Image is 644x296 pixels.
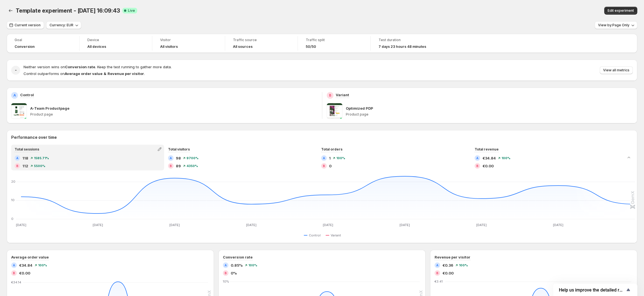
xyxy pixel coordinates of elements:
button: Current version [7,21,44,29]
span: Current version [15,23,41,27]
a: DeviceAll devices [87,37,144,50]
span: 0 [329,163,332,169]
text: 20 [11,180,15,184]
strong: Revenue per visitor [108,71,144,76]
span: 50/50 [306,44,316,49]
span: Test duration [379,38,436,42]
button: View by:Page Only [595,21,637,29]
span: Device [87,38,144,42]
h3: Conversion rate [223,254,253,260]
span: Neither version wins on . Keep the test running to gather more data. [24,65,172,69]
text: [DATE] [323,223,333,227]
button: Currency: EUR [46,21,81,29]
img: Optimized PDP [327,103,342,119]
h2: A [436,264,438,267]
h2: A [476,156,479,160]
text: [DATE] [246,223,256,227]
text: 10 [11,198,15,202]
span: Visitor [160,38,217,42]
text: 10% [223,279,229,283]
span: View by: Page Only [598,23,629,27]
span: €0.00 [442,270,454,276]
a: Traffic split50/50 [306,37,363,50]
span: 118 [22,155,28,161]
span: 100 % [248,264,257,267]
h2: A [170,156,172,160]
span: View all metrics [603,68,629,72]
h2: A [16,156,18,160]
text: [DATE] [476,223,487,227]
p: Optimized PDP [346,105,373,111]
p: Product page [30,112,318,117]
span: Variant [331,233,341,238]
button: Edit experiment [604,7,637,15]
h2: Performance over time [11,135,633,140]
h2: A [225,264,227,267]
h2: A [323,156,325,160]
text: €34.14 [11,280,21,284]
span: Total revenue [475,147,499,151]
text: [DATE] [553,223,563,227]
a: GoalConversion [15,37,71,50]
span: 98 [176,155,181,161]
h2: B [329,93,331,98]
button: Show survey - Help us improve the detailed report for A/B campaigns [559,286,632,293]
span: 0% [231,270,237,276]
span: Template experiment - [DATE] 16:09:43 [16,7,120,14]
span: Traffic split [306,38,363,42]
button: Control [304,232,323,239]
p: A-Team Productpage [30,105,69,111]
h2: B [16,164,18,168]
span: 1585.71 % [34,156,49,160]
text: [DATE] [16,223,26,227]
span: 112 [22,163,28,169]
h2: B [225,271,227,275]
span: Edit experiment [608,8,634,13]
span: Control [309,233,321,238]
span: 4350 % [186,164,198,168]
span: Control outperforms on . [24,71,145,76]
span: Live [128,8,135,13]
p: Control [20,92,34,98]
h3: Average order value [11,254,49,260]
h4: All sources [233,44,253,49]
span: Conversion [15,44,35,49]
h4: All devices [87,44,106,49]
a: VisitorAll visitors [160,37,217,50]
strong: Conversion rate [65,65,95,69]
span: 5500 % [34,164,45,168]
span: 100 % [38,264,47,267]
span: Total sessions [15,147,39,151]
text: [DATE] [400,223,410,227]
h2: - [15,67,17,73]
span: 1 [329,155,331,161]
img: A-Team Productpage [11,103,27,119]
strong: Average order value [65,71,102,76]
span: Total orders [321,147,342,151]
span: 0.85% [231,262,243,268]
a: Traffic sourceAll sources [233,37,290,50]
text: [DATE] [93,223,103,227]
text: 0 [11,217,13,221]
span: €34.84 [482,155,496,161]
span: Help us improve the detailed report for A/B campaigns [559,287,625,293]
text: €3.41 [435,279,443,283]
span: Goal [15,38,71,42]
span: 100 % [336,156,345,160]
text: [DATE] [169,223,180,227]
h2: A [13,93,16,98]
h2: B [13,271,15,275]
h3: Revenue per visitor [435,254,470,260]
span: €0.00 [482,163,494,169]
span: Currency: EUR [50,23,73,27]
h2: A [13,264,15,267]
span: €34.84 [19,262,32,268]
h4: All visitors [160,44,178,49]
span: 100 % [459,264,468,267]
h2: B [476,164,479,168]
span: 89 [176,163,181,169]
span: €0.00 [19,270,30,276]
button: Collapse chart [625,154,633,161]
span: Total visitors [168,147,190,151]
span: 9700 % [186,156,199,160]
